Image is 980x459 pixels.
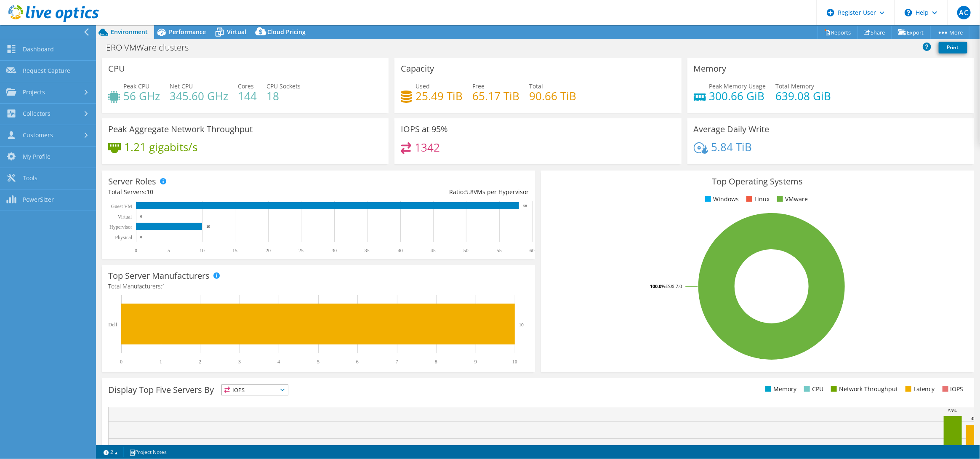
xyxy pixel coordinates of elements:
text: 53% [948,408,957,413]
text: 10 [200,248,205,254]
h4: 1.21 gigabits/s [124,142,197,152]
span: IOPS [222,385,288,395]
text: Guest VM [111,203,132,209]
span: Total [529,82,543,90]
h3: Capacity [401,64,434,73]
span: Performance [169,28,206,36]
text: 0 [120,359,122,365]
h3: CPU [108,64,125,73]
span: Peak CPU [123,82,149,90]
a: Export [892,26,931,39]
h3: Average Daily Write [694,125,770,134]
h3: Peak Aggregate Network Throughput [108,125,253,134]
span: Environment [111,28,148,36]
h4: 1342 [415,143,440,152]
svg: \n [905,9,912,16]
text: 35 [365,248,370,254]
span: Peak Memory Usage [709,82,766,90]
span: Total Memory [776,82,815,90]
text: Dell [108,322,117,328]
text: 30 [332,248,337,254]
h3: IOPS at 95% [401,125,448,134]
li: CPU [802,384,823,394]
h4: 65.17 TiB [472,91,519,101]
h4: 25.49 TiB [415,91,463,101]
span: Cores [238,82,254,90]
h4: 90.66 TiB [529,91,576,101]
span: 1 [162,282,165,290]
h4: 56 GHz [123,91,160,101]
li: Windows [703,195,739,204]
text: 20 [266,248,271,254]
tspan: 100.0% [650,283,666,289]
text: 6 [356,359,359,365]
text: 15 [232,248,237,254]
h3: Top Operating Systems [547,177,968,186]
span: Cloud Pricing [267,28,306,36]
text: 40 [398,248,403,254]
text: 10 [512,359,517,365]
h1: ERO VMWare clusters [102,43,202,52]
h3: Top Server Manufacturers [108,271,210,280]
text: 58 [523,204,527,208]
a: Reports [818,26,858,39]
text: Virtual [118,214,132,220]
h3: Server Roles [108,177,156,186]
li: Linux [744,195,770,204]
tspan: ESXi 7.0 [666,283,682,289]
text: 10 [206,224,210,229]
span: CPU Sockets [266,82,301,90]
text: Physical [115,235,132,240]
text: 25 [298,248,304,254]
span: Virtual [227,28,246,36]
text: 60 [530,248,535,254]
text: 0 [140,214,142,219]
text: 7 [396,359,398,365]
h4: 345.60 GHz [170,91,228,101]
text: 9 [474,359,477,365]
div: Ratio: VMs per Hypervisor [318,187,528,197]
h4: Total Manufacturers: [108,282,529,291]
span: AC [957,6,971,19]
span: 5.8 [465,188,474,196]
h4: 18 [266,91,301,101]
a: Print [939,42,967,53]
text: 45 [431,248,436,254]
text: 3 [238,359,241,365]
h4: 144 [238,91,257,101]
h4: 639.08 GiB [776,91,831,101]
a: Share [857,26,892,39]
text: 4 [277,359,280,365]
h4: 300.66 GiB [709,91,766,101]
text: 5 [168,248,170,254]
text: 1 [160,359,162,365]
a: 2 [98,447,124,457]
text: 8 [435,359,437,365]
h3: Memory [694,64,727,73]
span: Free [472,82,485,90]
text: 2 [199,359,201,365]
li: Latency [903,384,935,394]
a: Project Notes [123,447,173,457]
span: Used [415,82,430,90]
text: 50 [463,248,469,254]
text: 48% [971,416,980,421]
text: 0 [140,235,142,239]
text: 0 [135,248,137,254]
span: Net CPU [170,82,193,90]
text: 55 [497,248,502,254]
text: Hypervisor [109,224,132,230]
text: 5 [317,359,320,365]
text: 10 [519,322,524,327]
li: IOPS [940,384,964,394]
li: Memory [763,384,796,394]
h4: 5.84 TiB [711,142,752,152]
li: Network Throughput [829,384,898,394]
li: VMware [775,195,808,204]
div: Total Servers: [108,187,318,197]
a: More [930,26,969,39]
span: 10 [146,188,153,196]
